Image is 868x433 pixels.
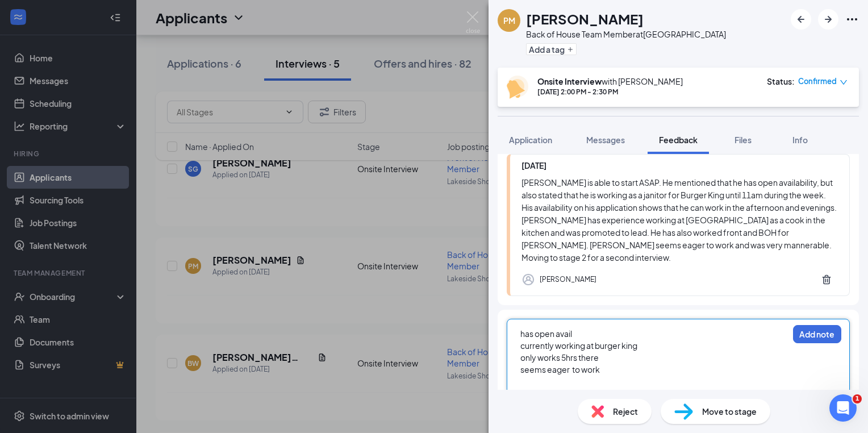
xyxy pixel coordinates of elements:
[520,328,572,339] span: has open avail
[659,135,698,145] span: Feedback
[520,364,600,374] span: seems eager to work
[537,87,683,97] div: [DATE] 2:00 PM - 2:30 PM
[567,46,574,53] svg: Plus
[793,325,841,343] button: Add note
[520,352,599,363] span: only works 5hrs there
[521,176,838,264] div: [PERSON_NAME] is able to start ASAP. He mentioned that he has open availability, but also stated ...
[521,160,546,170] span: [DATE]
[794,13,808,26] svg: ArrowLeftNew
[767,76,795,87] div: Status :
[798,76,837,87] span: Confirmed
[526,28,726,40] div: Back of House Team Member at [GEOGRAPHIC_DATA]
[815,268,838,291] button: Trash
[537,76,602,86] b: Onsite Interview
[829,394,857,422] iframe: Intercom live chat
[840,78,848,86] span: down
[845,13,859,26] svg: Ellipses
[540,274,596,285] div: [PERSON_NAME]
[702,405,757,418] span: Move to stage
[526,9,644,28] h1: [PERSON_NAME]
[818,9,838,30] button: ArrowRight
[537,76,683,87] div: with [PERSON_NAME]
[526,43,577,55] button: PlusAdd a tag
[520,340,637,351] span: currently working at burger king
[853,394,862,403] span: 1
[586,135,625,145] span: Messages
[735,135,752,145] span: Files
[521,273,535,286] svg: Profile
[613,405,638,418] span: Reject
[509,135,552,145] span: Application
[791,9,811,30] button: ArrowLeftNew
[503,15,515,26] div: PM
[792,135,808,145] span: Info
[821,274,832,285] svg: Trash
[821,13,835,26] svg: ArrowRight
